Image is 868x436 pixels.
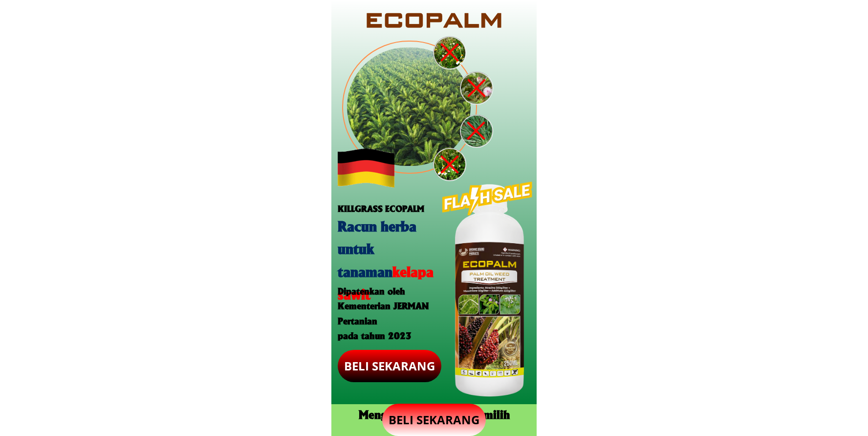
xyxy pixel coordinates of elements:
h3: Dipatenkan oleh Kementerian JERMAN Pertanian pada tahun 2023 [338,283,435,343]
h2: Racun herba untuk tanaman [338,214,441,305]
p: BELI SEKARANG [382,404,486,436]
p: BELI SEKARANG [338,350,441,382]
h3: KILLGRASS ECOPALM [338,201,435,215]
